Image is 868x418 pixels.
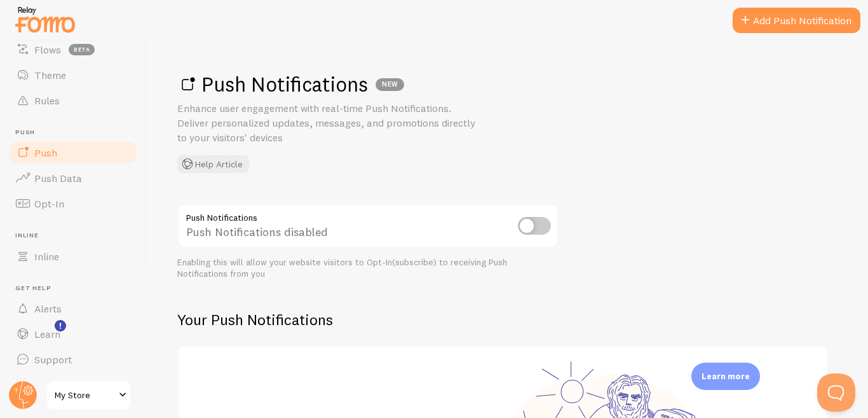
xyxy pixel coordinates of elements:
p: Enhance user engagement with real-time Push Notifications. Deliver personalized updates, messages... [177,101,482,145]
span: Support [34,353,72,366]
p: Learn more [702,370,750,382]
a: Learn [8,321,139,347]
a: My Store [46,380,132,410]
div: Enabling this will allow your website visitors to Opt-In(subscribe) to receiving Push Notificatio... [177,257,559,279]
span: Flows [34,43,61,56]
span: Alerts [34,302,62,315]
img: fomo-relay-logo-orange.svg [13,3,77,36]
a: Alerts [8,296,139,321]
a: Theme [8,62,139,88]
span: Push [34,146,57,159]
div: Learn more [691,363,760,390]
span: Push [15,129,139,137]
span: beta [69,44,95,55]
a: Inline [8,244,139,269]
span: Theme [34,69,66,81]
span: Rules [34,94,60,107]
span: My Store [55,387,115,403]
a: Push Data [8,165,139,191]
button: Help Article [177,155,249,173]
span: Inline [34,250,59,263]
span: Push Data [34,172,82,185]
h2: Your Push Notifications [177,310,828,330]
a: Rules [8,88,139,113]
svg: <p>Watch New Feature Tutorials!</p> [55,320,66,331]
a: Flows beta [8,37,139,62]
a: Support [8,347,139,372]
span: Learn [34,328,60,340]
span: Opt-In [34,197,64,210]
a: Opt-In [8,191,139,216]
span: Get Help [15,284,139,293]
div: NEW [376,78,404,91]
iframe: Help Scout Beacon - Open [817,373,855,412]
span: Inline [15,232,139,240]
h1: Push Notifications [177,71,837,97]
a: Push [8,140,139,165]
div: Push Notifications disabled [177,204,559,250]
